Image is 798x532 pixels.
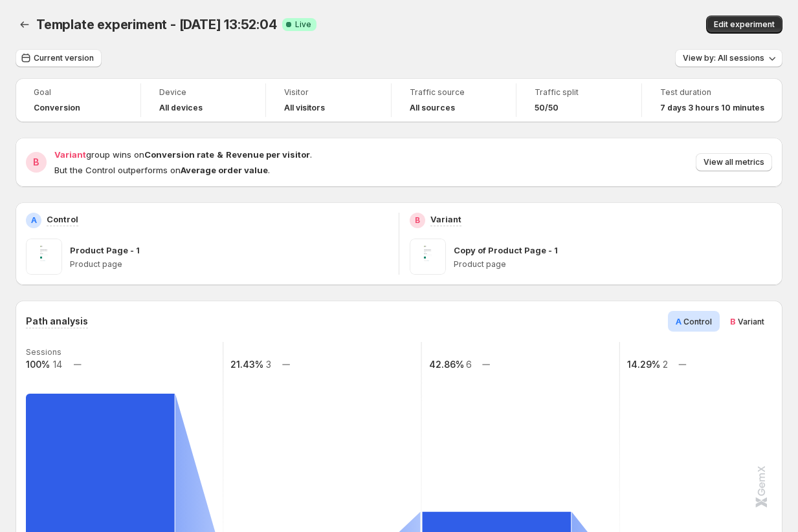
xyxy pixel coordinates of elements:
span: Traffic split [535,87,623,98]
span: Control [683,317,712,326]
a: Traffic sourceAll sources [410,86,498,114]
text: Sessions [26,347,61,357]
span: Conversion [34,103,80,113]
button: Back [16,16,34,34]
span: Visitor [284,87,373,98]
span: But the Control outperforms on . [54,165,270,175]
button: View by: All sessions [675,49,782,67]
span: Device [159,87,248,98]
strong: Revenue per visitor [226,149,310,160]
a: GoalConversion [34,86,122,114]
text: 42.86% [429,359,464,370]
a: Traffic split50/50 [535,86,623,114]
span: Variant [738,317,764,326]
span: Traffic source [410,87,498,98]
span: Goal [34,87,122,98]
span: Current version [34,53,94,63]
button: Edit experiment [706,16,782,34]
text: 100% [26,359,50,370]
p: Control [47,213,78,226]
span: Test duration [660,87,764,98]
span: Live [295,19,311,30]
text: 14.29% [627,359,660,370]
h4: All devices [159,103,203,113]
h4: All sources [410,103,455,113]
text: 3 [266,359,271,370]
button: Current version [16,49,102,67]
p: Variant [430,213,461,226]
h2: B [415,215,420,226]
span: View all metrics [704,157,764,167]
span: B [730,316,736,326]
span: Variant [54,149,86,160]
span: 7 days 3 hours 10 minutes [660,103,764,113]
text: 14 [53,359,62,370]
img: Copy of Product Page - 1 [410,239,446,275]
img: Product Page - 1 [26,239,62,275]
strong: & [217,149,223,160]
strong: Average order value [181,165,268,175]
text: 6 [466,359,472,370]
a: DeviceAll devices [159,86,248,114]
span: 50/50 [535,103,559,113]
text: 21.43% [230,359,263,370]
a: VisitorAll visitors [284,86,373,114]
strong: Conversion rate [144,149,214,160]
text: 2 [663,359,668,370]
a: Test duration7 days 3 hours 10 minutes [660,86,764,114]
h2: B [33,156,39,169]
button: View all metrics [696,153,772,171]
h4: All visitors [284,103,325,113]
p: Product Page - 1 [70,244,140,257]
p: Product page [454,259,772,270]
span: group wins on . [54,149,312,160]
h2: A [31,215,37,226]
span: A [676,316,682,326]
p: Copy of Product Page - 1 [454,244,558,257]
span: Edit experiment [714,19,775,30]
span: View by: All sessions [683,53,764,63]
p: Product page [70,259,388,270]
span: Template experiment - [DATE] 13:52:04 [36,17,277,32]
h3: Path analysis [26,315,88,328]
